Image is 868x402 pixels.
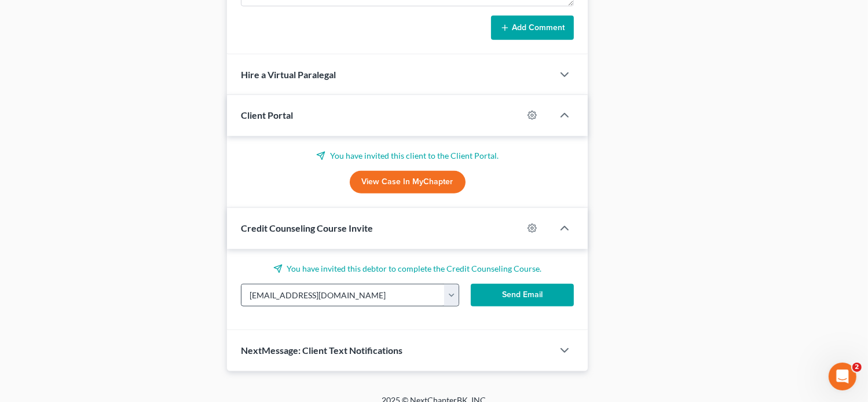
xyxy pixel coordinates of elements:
[241,263,574,275] p: You have invited this debtor to complete the Credit Counseling Course.
[852,363,862,372] span: 2
[829,363,856,390] iframe: Intercom live chat
[491,16,574,40] button: Add Comment
[241,345,402,356] span: NextMessage: Client Text Notifications
[350,171,466,194] a: View Case in MyChapter
[241,284,445,306] input: Enter email
[241,69,336,80] span: Hire a Virtual Paralegal
[241,222,373,233] span: Credit Counseling Course Invite
[241,150,574,162] p: You have invited this client to the Client Portal.
[241,109,293,120] span: Client Portal
[471,284,574,307] button: Send Email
